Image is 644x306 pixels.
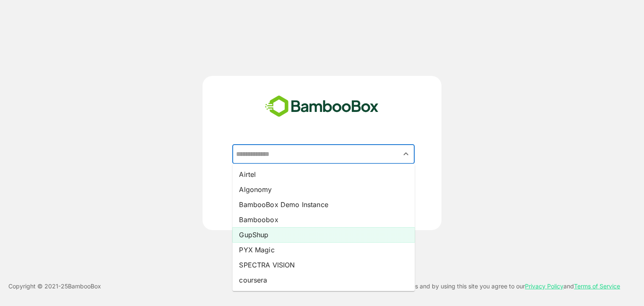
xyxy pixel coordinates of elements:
[358,281,620,291] p: This site uses cookies and by using this site you agree to our and
[400,148,412,160] button: Close
[574,283,620,290] a: Terms of Service
[232,212,415,227] li: Bamboobox
[260,93,383,120] img: bamboobox
[232,242,415,257] li: PYX Magic
[232,182,415,197] li: Algonomy
[232,227,415,242] li: GupShup
[232,272,415,288] li: coursera
[232,167,415,182] li: Airtel
[232,257,415,272] li: SPECTRA VISION
[8,281,101,291] p: Copyright © 2021- 25 BambooBox
[525,283,563,290] a: Privacy Policy
[232,197,415,212] li: BambooBox Demo Instance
